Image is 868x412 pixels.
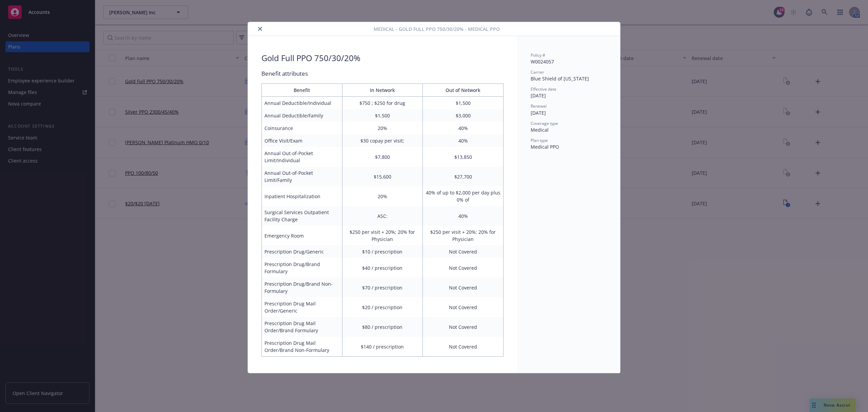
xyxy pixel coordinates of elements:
td: $750 ; $250 for drug [342,97,423,110]
td: $20 / prescription [342,297,423,317]
div: Blue Shield of [US_STATE] [531,75,607,82]
td: Prescription Drug/Brand Non-Formulary [262,278,342,297]
td: $10 / prescription [342,245,423,258]
span: Plan type [531,137,548,143]
td: $140 / prescription [342,337,423,357]
td: Annual Out-of-Pocket Limit/Family [262,167,342,186]
td: 40% [423,206,504,226]
div: Gold Full PPO 750/30/20% [261,52,360,64]
td: $250 per visit + 20%; 20% for Physician [342,226,423,245]
td: Annual Out-of-Pocket Limit/Individual [262,147,342,167]
div: Benefit attributes [261,69,504,78]
td: Not Covered [423,317,504,337]
div: Medical [531,126,607,133]
td: $7,800 [342,147,423,167]
div: Medical PPO [531,143,607,150]
td: $40 / prescription [342,258,423,278]
td: Emergency Room [262,226,342,245]
td: Office Visit/Exam [262,134,342,147]
td: 40% of up to $2,000 per day plus 0% of [423,186,504,206]
td: 40% [423,122,504,134]
td: Prescription Drug/Brand Formulary [262,258,342,278]
div: W0024057 [531,58,607,65]
td: $27,700 [423,167,504,186]
td: Coinsurance [262,122,342,134]
td: Prescription Drug Mail Order/Brand Non-Formulary [262,337,342,357]
td: ASC: [342,206,423,226]
td: Inpatient Hospitalization [262,186,342,206]
td: 40% [423,134,504,147]
th: Benefit [262,84,342,97]
td: Not Covered [423,245,504,258]
span: Coverage type [531,120,558,126]
td: $70 / prescription [342,278,423,297]
span: Renewal [531,103,547,109]
td: Not Covered [423,337,504,357]
span: Policy # [531,52,545,58]
th: In Network [342,84,423,97]
td: $80 / prescription [342,317,423,337]
td: $250 per visit + 20%; 20% for Physician [423,226,504,245]
td: $1,500 [342,109,423,122]
div: [DATE] [531,109,607,116]
td: 20% [342,122,423,134]
td: Annual Deductible/Family [262,109,342,122]
td: $15,600 [342,167,423,186]
td: 20% [342,186,423,206]
td: Annual Deductible/Individual [262,97,342,110]
td: Not Covered [423,297,504,317]
span: Medical - Gold Full PPO 750/30/20% - Medical PPO [374,25,500,33]
button: close [256,25,264,33]
td: Not Covered [423,258,504,278]
td: Prescription Drug Mail Order/Brand Formulary [262,317,342,337]
div: [DATE] [531,92,607,99]
td: $3,000 [423,109,504,122]
span: Carrier [531,69,544,75]
td: Not Covered [423,278,504,297]
td: $13,850 [423,147,504,167]
td: $30 copay per visit; [342,134,423,147]
th: Out of Network [423,84,504,97]
td: $1,500 [423,97,504,110]
span: Effective date [531,86,556,92]
td: Prescription Drug Mail Order/Generic [262,297,342,317]
td: Prescription Drug/Generic [262,245,342,258]
td: Surgical Services Outpatient Facility Charge [262,206,342,226]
